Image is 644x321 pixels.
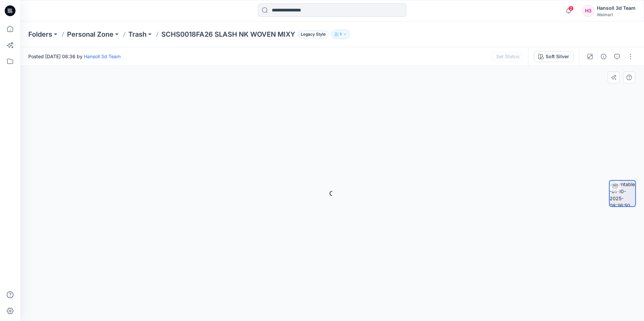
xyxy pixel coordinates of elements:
[582,5,594,17] div: H3
[331,30,350,39] button: 1
[28,30,52,39] a: Folders
[28,53,121,60] span: Posted [DATE] 08:36 by
[534,51,574,62] button: Soft Silver
[597,4,636,12] div: Hansoll 3d Team
[128,30,147,39] a: Trash
[568,6,574,11] span: 2
[295,30,329,39] button: Legacy Style
[161,30,295,39] p: SCHS0018FA26 SLASH NK WOVEN MIXY
[597,12,636,17] div: Walmart
[546,53,569,60] div: Soft Silver
[598,51,609,62] button: Details
[84,53,121,59] a: Hansoll 3d Team
[67,30,114,39] a: Personal Zone
[340,31,342,38] p: 1
[298,30,329,38] span: Legacy Style
[610,181,635,206] img: turntable-01-10-2025-08:36:50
